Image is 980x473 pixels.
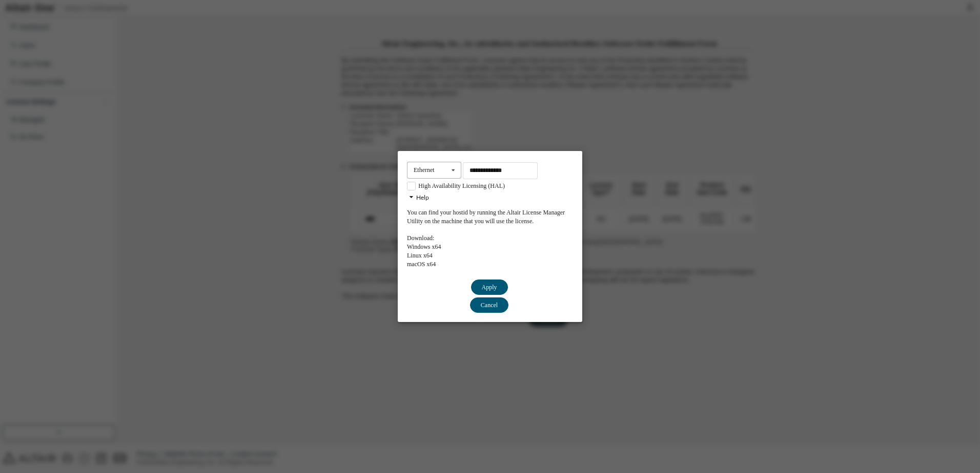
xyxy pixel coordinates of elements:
a: Linux x64 [407,252,433,259]
a: Windows x64 [407,243,441,250]
button: Cancel [470,297,508,313]
label: High Availability Licensing (HAL) [407,182,505,190]
div: You can find your hostid by running the Altair License Manager Utility on the machine that you wi... [407,208,573,277]
div: Ethernet [414,167,435,173]
a: macOS x64 [407,261,436,268]
button: Apply [471,279,508,295]
div: Help [407,190,573,205]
